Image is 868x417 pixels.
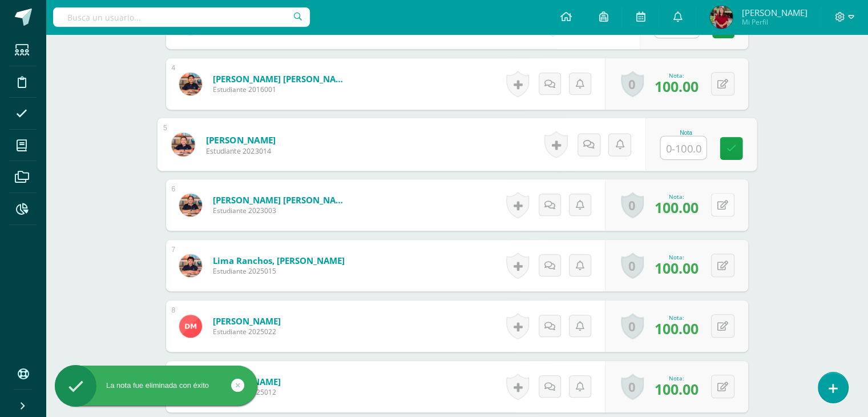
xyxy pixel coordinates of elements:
span: 100.00 [655,379,699,399]
a: Lima Ranchos, [PERSON_NAME] [213,255,345,266]
span: 100.00 [655,77,699,96]
span: [PERSON_NAME] [741,7,807,18]
div: Nota: [655,374,699,382]
a: [PERSON_NAME] [PERSON_NAME] [213,194,350,206]
span: Mi Perfil [741,17,807,27]
a: [PERSON_NAME] [PERSON_NAME] [213,73,350,85]
span: Estudiante 2023014 [205,146,276,156]
span: 100.00 [655,198,699,217]
span: 100.00 [655,258,699,278]
input: Busca un usuario... [53,7,310,27]
div: La nota fue eliminada con éxito [55,380,257,391]
img: 950581f76db3ed2bca9cf7e3222330c9.png [171,133,195,156]
div: Nota: [655,253,699,261]
input: 0-100.0 [660,137,706,159]
a: 0 [621,374,644,400]
img: 1f9f1ae30003dac5889fa85218727c0a.png [179,73,202,95]
span: Estudiante 2023003 [213,206,350,215]
div: Nota: [655,71,699,79]
a: [PERSON_NAME] [213,315,281,327]
a: 0 [621,313,644,339]
img: e687dffb9189c329c574ec9904344df6.png [179,315,202,338]
a: [PERSON_NAME] [205,134,276,146]
img: db05960aaf6b1e545792e2ab8cc01445.png [710,6,733,29]
span: Estudiante 2016001 [213,85,350,94]
span: Estudiante 2025022 [213,327,281,336]
div: Nota: [655,314,699,322]
span: 100.00 [655,319,699,338]
div: Nota [660,129,712,135]
a: 0 [621,252,644,279]
div: Nota: [655,193,699,201]
img: 3fb58a314a9e30a364e8c9f807f3e016.png [179,254,202,277]
span: Estudiante 2025015 [213,266,345,276]
img: a0d580d3df7f245d58719025a55de46e.png [179,194,202,216]
a: 0 [621,192,644,218]
a: 0 [621,71,644,97]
